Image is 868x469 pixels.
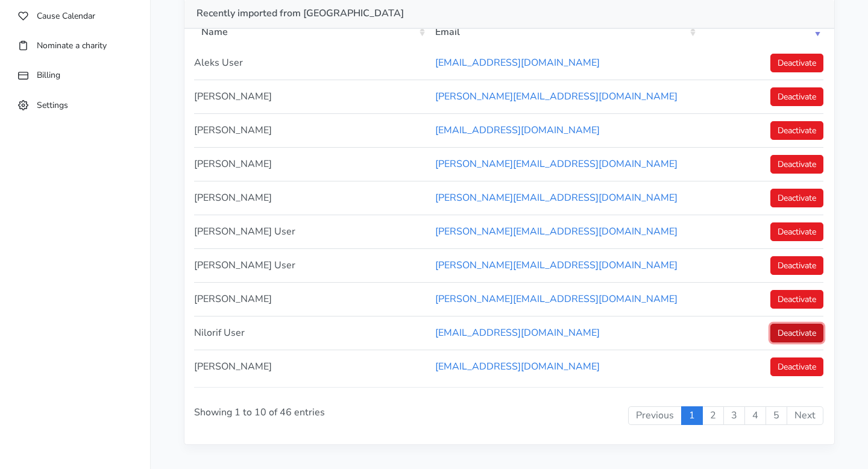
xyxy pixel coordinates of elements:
[12,93,138,117] a: Settings
[435,225,678,238] a: [PERSON_NAME][EMAIL_ADDRESS][DOMAIN_NAME]
[435,157,678,171] a: [PERSON_NAME][EMAIL_ADDRESS][DOMAIN_NAME]
[194,215,428,248] td: [PERSON_NAME] User
[194,147,428,181] td: [PERSON_NAME]
[435,56,600,69] a: [EMAIL_ADDRESS][DOMAIN_NAME]
[194,80,428,113] td: [PERSON_NAME]
[770,256,823,275] a: Deactivate
[702,406,724,426] a: 2
[12,34,138,57] a: Nominate a charity
[770,324,823,342] a: Deactivate
[770,54,823,72] a: Deactivate
[37,99,68,110] span: Settings
[770,290,823,309] a: Deactivate
[194,282,428,316] td: [PERSON_NAME]
[37,10,95,22] span: Cause Calendar
[435,90,678,103] a: [PERSON_NAME][EMAIL_ADDRESS][DOMAIN_NAME]
[770,189,823,207] a: Deactivate
[194,46,428,80] td: Aleks User
[435,124,600,137] a: [EMAIL_ADDRESS][DOMAIN_NAME]
[197,7,404,20] strong: Recently imported from [GEOGRAPHIC_DATA]
[37,69,60,81] span: Billing
[770,87,823,106] a: Deactivate
[435,292,678,306] a: [PERSON_NAME][EMAIL_ADDRESS][DOMAIN_NAME]
[435,326,600,339] a: [EMAIL_ADDRESS][DOMAIN_NAME]
[744,406,766,426] a: 4
[723,406,745,426] a: 3
[770,357,823,376] a: Deactivate
[428,16,699,46] th: Email: activate to sort column ascending
[194,387,447,438] div: Showing 1 to 10 of 46 entries
[766,406,787,426] a: 5
[770,222,823,241] a: Deactivate
[194,16,428,46] th: Name: activate to sort column ascending
[37,40,107,51] span: Nominate a charity
[194,113,428,147] td: [PERSON_NAME]
[787,406,823,426] a: Next
[12,4,138,28] a: Cause Calendar
[770,121,823,140] a: Deactivate
[681,406,703,426] a: 1
[12,63,138,87] a: Billing
[194,248,428,282] td: [PERSON_NAME] User
[435,259,678,272] a: [PERSON_NAME][EMAIL_ADDRESS][DOMAIN_NAME]
[770,155,823,174] a: Deactivate
[435,360,600,373] a: [EMAIL_ADDRESS][DOMAIN_NAME]
[699,16,823,46] th: : activate to sort column ascending
[194,181,428,215] td: [PERSON_NAME]
[435,191,678,204] a: [PERSON_NAME][EMAIL_ADDRESS][DOMAIN_NAME]
[194,350,428,383] td: [PERSON_NAME]
[194,316,428,350] td: Nilorif User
